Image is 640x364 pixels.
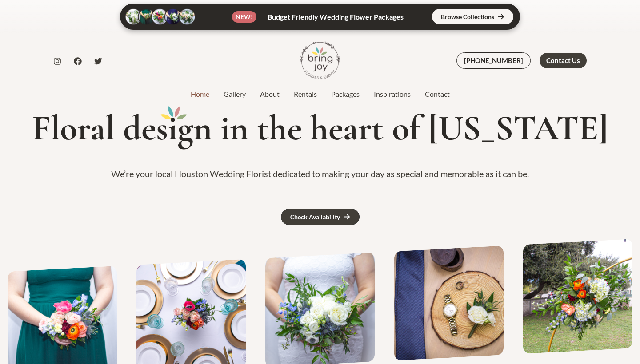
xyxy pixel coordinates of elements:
a: Packages [324,89,367,99]
a: Inspirations [367,89,418,99]
nav: Site Navigation [184,87,457,101]
a: Rentals [287,89,324,99]
a: Contact [418,89,457,99]
a: Contact Us [540,53,587,68]
a: Home [184,89,216,99]
img: Bring Joy [300,40,340,80]
h1: Floral des gn in the heart of [US_STATE] [11,109,629,148]
a: Facebook [74,57,82,65]
a: [PHONE_NUMBER] [456,52,531,69]
mark: i [168,109,177,148]
a: Gallery [216,89,253,99]
div: Check Availability [290,214,340,220]
a: Instagram [53,57,61,65]
a: Check Availability [281,209,360,225]
p: We’re your local Houston Wedding Florist dedicated to making your day as special and memorable as... [11,166,629,182]
a: Twitter [94,57,102,65]
a: About [253,89,287,99]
